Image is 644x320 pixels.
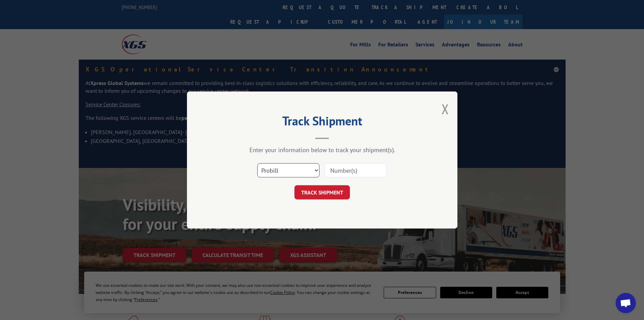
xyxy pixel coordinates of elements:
button: TRACK SHIPMENT [294,185,350,199]
div: Enter your information below to track your shipment(s). [221,146,424,154]
a: Open chat [616,293,636,313]
input: Number(s) [325,163,387,177]
button: Close modal [442,100,449,118]
h2: Track Shipment [221,116,424,129]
